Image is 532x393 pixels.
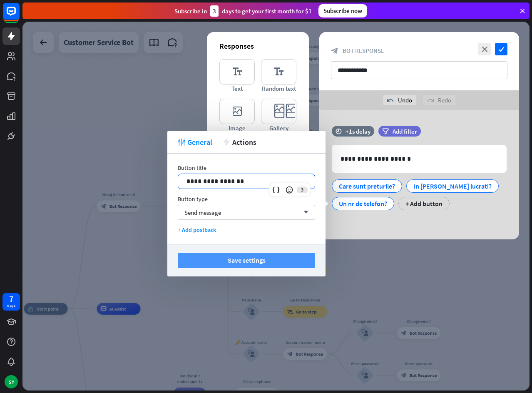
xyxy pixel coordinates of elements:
div: days [7,303,15,308]
div: Subscribe now [318,4,367,17]
button: Save settings [178,253,315,268]
span: Send message [184,209,221,216]
i: block_bot_response [331,47,338,55]
i: undo [387,97,394,104]
a: 7 days [2,293,20,311]
button: Open LiveChat chat widget [7,3,32,28]
div: 3 [210,5,219,17]
div: Subscribe in days to get your first month for $1 [174,5,312,17]
div: Un nr de telefon? [339,197,387,210]
div: Button type [178,195,315,203]
div: Button title [178,164,315,172]
i: filter [382,128,389,134]
div: +1s delay [346,127,370,135]
i: redo [427,97,434,104]
div: Redo [423,95,455,105]
i: check [495,43,507,55]
i: tweak [178,138,185,146]
i: action [223,138,230,146]
i: close [478,43,491,55]
span: Actions [232,137,256,147]
div: Care sunt preturile? [339,180,395,192]
div: In [PERSON_NAME] lucrati? [413,180,492,192]
div: 7 [9,295,13,303]
div: + Add postback [178,226,315,234]
div: SY [5,375,18,388]
div: + Add button [398,197,450,210]
span: Add filter [393,127,417,135]
i: arrow_down [299,210,308,215]
span: Bot Response [343,47,384,55]
span: General [187,137,212,147]
div: Undo [383,95,416,105]
i: time [336,128,342,134]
